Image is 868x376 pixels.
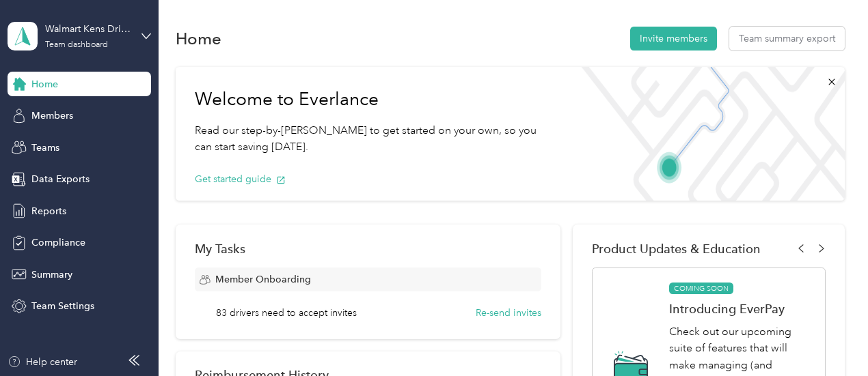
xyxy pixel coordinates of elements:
[45,41,108,49] div: Team dashboard
[669,283,733,295] span: COMING SOON
[195,242,542,256] div: My Tasks
[176,31,221,46] h1: Home
[215,272,311,287] span: Member Onboarding
[195,172,286,186] button: Get started guide
[476,306,541,320] button: Re-send invites
[45,22,131,36] div: Walmart Kens Drivers
[630,27,717,50] button: Invite members
[729,27,845,50] button: Team summary export
[31,141,59,155] span: Teams
[31,172,90,186] span: Data Exports
[571,67,844,201] img: Welcome to everlance
[31,235,85,250] span: Compliance
[31,77,58,91] span: Home
[8,355,77,369] button: Help center
[31,109,73,123] span: Members
[31,299,94,313] span: Team Settings
[195,89,552,111] h1: Welcome to Everlance
[195,122,552,156] p: Read our step-by-[PERSON_NAME] to get started on your own, so you can start saving [DATE].
[31,267,72,282] span: Summary
[31,204,66,218] span: Reports
[216,306,357,320] span: 83 drivers need to accept invites
[791,300,868,376] iframe: Everlance-gr Chat Button Frame
[592,242,761,256] span: Product Updates & Education
[669,302,811,316] h1: Introducing EverPay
